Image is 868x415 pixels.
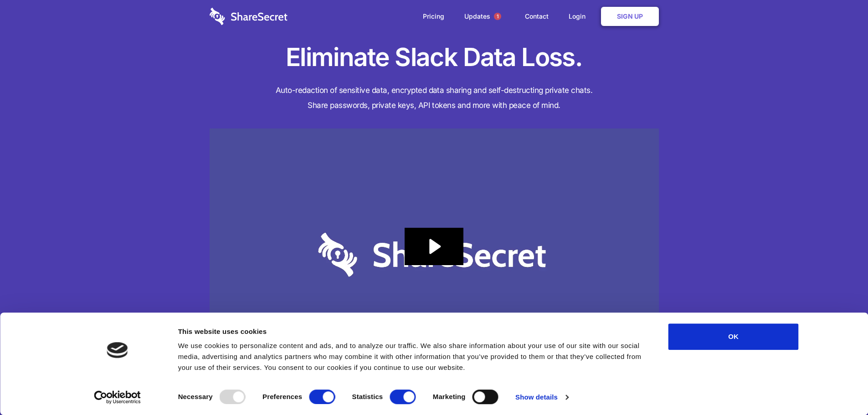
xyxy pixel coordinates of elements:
[77,390,157,404] a: Usercentrics Cookiebot - opens in a new window
[601,7,659,26] a: Sign Up
[178,340,648,373] div: We use cookies to personalize content and ads, and to analyze our traffic. We also share informat...
[107,342,128,358] img: logo
[178,326,648,337] div: This website uses cookies
[516,2,558,31] a: Contact
[178,393,213,400] strong: Necessary
[210,8,288,25] img: logo-wordmark-white-trans-d4663122ce5f474addd5e946df7df03e33cb6a1c49d2221995e7729f52c070b2.svg
[178,386,178,386] legend: Consent Selection
[668,323,799,350] button: OK
[210,41,659,74] h1: Eliminate Slack Data Loss.
[414,2,453,31] a: Pricing
[210,128,659,381] img: Sharesecret
[210,83,659,113] h4: Auto-redaction of sensitive data, encrypted data sharing and self-destructing private chats. Shar...
[560,2,599,31] a: Login
[515,390,568,404] a: Show details
[352,393,383,400] strong: Statistics
[433,393,466,400] strong: Marketing
[262,393,302,400] strong: Preferences
[494,13,501,20] span: 1
[405,228,463,265] button: Play Video: Sharesecret Slack Extension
